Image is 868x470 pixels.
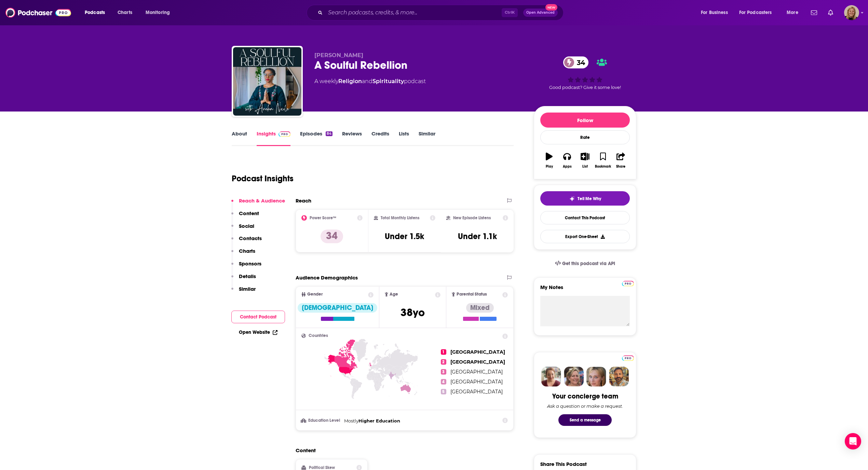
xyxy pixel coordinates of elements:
div: Mixed [466,303,494,313]
button: Similar [231,286,256,298]
span: [GEOGRAPHIC_DATA] [450,349,505,355]
div: List [582,165,588,169]
a: Show notifications dropdown [825,7,836,18]
button: Export One-Sheet [540,230,630,243]
button: Social [231,223,254,235]
h3: Under 1.5k [385,231,424,241]
a: Pro website [622,280,634,286]
a: Lists [399,130,409,146]
img: Podchaser Pro [622,355,634,361]
p: Similar [239,286,256,292]
h2: Power Score™ [310,216,336,220]
div: Rate [540,130,630,144]
h2: New Episode Listens [453,216,491,220]
p: 34 [321,230,343,243]
label: My Notes [540,284,630,296]
a: Contact This Podcast [540,211,630,224]
h1: Podcast Insights [232,173,294,184]
button: Play [540,148,558,173]
span: Gender [307,292,323,297]
a: InsightsPodchaser Pro [257,130,290,146]
span: Higher Education [358,418,400,423]
span: More [787,8,798,17]
button: Contacts [231,235,262,248]
h2: Political Skew [309,465,335,470]
span: [GEOGRAPHIC_DATA] [450,369,503,375]
a: Spirituality [372,78,404,84]
button: open menu [141,7,179,18]
div: A weekly podcast [314,77,426,86]
button: Bookmark [594,148,612,173]
a: 34 [563,56,588,68]
button: Share [612,148,630,173]
a: Show notifications dropdown [808,7,820,18]
div: 84 [326,131,333,136]
h3: Education Level [301,418,341,423]
a: Open Website [239,329,277,335]
button: Contact Podcast [231,311,285,323]
img: Podchaser Pro [622,281,634,286]
span: Ctrl K [502,8,518,17]
span: and [362,78,372,84]
span: Podcasts [85,8,105,17]
a: About [232,130,247,146]
h2: Content [296,447,508,454]
span: Logged in as avansolkema [844,5,859,20]
img: Podchaser - Follow, Share and Rate Podcasts [5,6,71,19]
button: open menu [735,7,782,18]
a: Pro website [622,354,634,361]
div: Bookmark [595,165,611,169]
button: Apps [558,148,576,173]
span: 2 [441,359,446,365]
p: Details [239,273,256,279]
button: Show profile menu [844,5,859,20]
img: Podchaser Pro [279,131,290,137]
span: Tell Me Why [578,196,601,201]
span: Parental Status [457,292,487,297]
span: 3 [441,369,446,375]
div: Apps [563,165,572,169]
p: Social [239,223,254,229]
div: Your concierge team [552,392,618,401]
button: tell me why sparkleTell Me Why [540,191,630,206]
span: 38 yo [401,306,425,319]
img: Jon Profile [609,367,629,387]
span: Open Advanced [526,11,555,14]
div: Share [616,165,625,169]
button: Reach & Audience [231,197,285,210]
img: Barbara Profile [564,367,584,387]
h3: Under 1.1k [458,231,497,241]
span: [GEOGRAPHIC_DATA] [450,379,503,385]
input: Search podcasts, credits, & more... [325,7,502,18]
span: Charts [118,8,132,17]
img: Jules Profile [586,367,606,387]
p: Reach & Audience [239,197,285,204]
div: Ask a question or make a request. [547,403,623,409]
div: Play [546,165,553,169]
button: Content [231,210,259,223]
a: Similar [419,130,435,146]
a: Credits [371,130,389,146]
button: Send a message [558,414,612,426]
span: 34 [570,56,588,68]
div: [DEMOGRAPHIC_DATA] [298,303,377,313]
a: Charts [113,7,136,18]
span: Age [390,292,398,297]
button: Charts [231,248,255,260]
h2: Reach [296,197,311,204]
a: Episodes84 [300,130,333,146]
span: 5 [441,389,446,394]
img: A Soulful Rebellion [233,47,301,116]
span: Monitoring [146,8,170,17]
span: [PERSON_NAME] [314,52,363,58]
div: Search podcasts, credits, & more... [313,5,570,21]
h3: Share This Podcast [540,461,587,467]
span: For Podcasters [739,8,772,17]
button: Follow [540,113,630,128]
span: New [545,4,558,11]
span: 4 [441,379,446,384]
h2: Audience Demographics [296,274,358,281]
button: Sponsors [231,260,261,273]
